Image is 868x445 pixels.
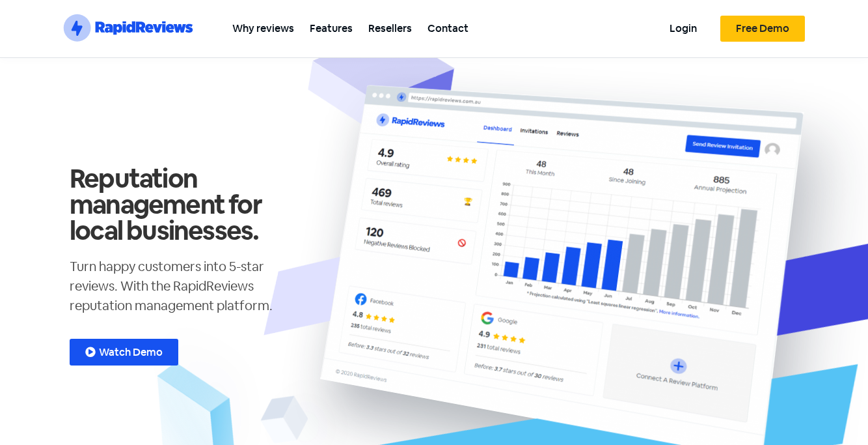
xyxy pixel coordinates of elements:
[360,14,420,43] a: Resellers
[302,14,360,43] a: Features
[420,14,476,43] a: Contact
[99,347,163,358] span: Watch Demo
[224,14,302,43] a: Why reviews
[736,23,789,34] span: Free Demo
[70,165,304,244] h1: Reputation management for local businesses.
[70,257,304,315] p: Turn happy customers into 5-star reviews. With the RapidReviews reputation management platform.
[70,339,178,366] a: Watch Demo
[720,16,805,42] a: Free Demo
[662,14,705,43] a: Login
